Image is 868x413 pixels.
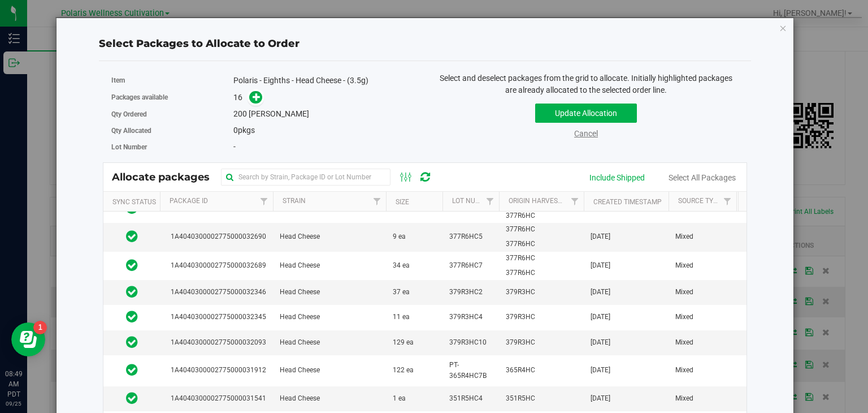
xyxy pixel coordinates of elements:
[167,312,266,322] span: 1A4040300002775000032345
[565,192,584,211] a: Filter
[221,169,390,186] input: Search by Strain, Package ID or Lot Number
[367,192,386,211] a: Filter
[167,231,266,242] span: 1A4040300002775000032690
[591,393,610,404] span: [DATE]
[452,197,493,205] a: Lot Number
[396,198,409,206] a: Size
[99,36,751,51] div: Select Packages to Allocate to Order
[280,231,320,242] span: Head Cheese
[593,198,662,206] a: Created Timestamp
[111,92,233,102] label: Packages available
[675,365,693,376] span: Mixed
[675,287,693,298] span: Mixed
[111,142,233,152] label: Lot Number
[167,393,266,404] span: 1A4040300002775000031541
[718,192,736,211] a: Filter
[675,312,693,322] span: Mixed
[675,260,693,271] span: Mixed
[111,109,233,119] label: Qty Ordered
[393,337,414,348] span: 129 ea
[506,287,535,298] span: 379R3HC
[440,74,732,94] span: Select and deselect packages from the grid to allocate. Initially highlighted packages are alread...
[126,390,138,406] span: In Sync
[480,192,499,211] a: Filter
[506,239,535,249] span: 377R6HC
[233,93,242,102] span: 16
[280,260,320,271] span: Head Cheese
[126,229,138,244] span: In Sync
[170,197,208,205] a: Package Id
[506,210,535,221] span: 377R6HC
[591,260,610,271] span: [DATE]
[506,312,535,322] span: 379R3HC
[280,287,320,298] span: Head Cheese
[111,75,233,85] label: Item
[280,337,320,348] span: Head Cheese
[33,321,47,334] iframe: Resource center unread badge
[283,197,306,205] a: Strain
[233,75,416,87] div: Polaris - Eighths - Head Cheese - (3.5g)
[591,365,610,376] span: [DATE]
[249,109,309,118] span: [PERSON_NAME]
[393,393,406,404] span: 1 ea
[506,393,535,404] span: 351R5HC
[675,337,693,348] span: Mixed
[126,362,138,378] span: In Sync
[233,126,238,135] span: 0
[393,231,406,242] span: 9 ea
[233,142,236,151] span: -
[506,268,535,278] span: 377R6HC
[254,192,273,211] a: Filter
[126,334,138,350] span: In Sync
[449,337,487,348] span: 379R3HC10
[167,365,266,376] span: 1A4040300002775000031912
[233,109,247,118] span: 200
[280,312,320,322] span: Head Cheese
[280,393,320,404] span: Head Cheese
[449,231,483,242] span: 377R6HC5
[449,312,483,322] span: 379R3HC4
[393,260,410,271] span: 34 ea
[112,198,156,206] a: Sync Status
[126,309,138,325] span: In Sync
[589,172,645,184] div: Include Shipped
[591,312,610,322] span: [DATE]
[449,287,483,298] span: 379R3HC2
[393,365,414,376] span: 122 ea
[167,337,266,348] span: 1A4040300002775000032093
[506,224,535,235] span: 377R6HC
[535,104,637,123] button: Update Allocation
[11,322,45,356] iframe: Resource center
[506,337,535,348] span: 379R3HC
[111,126,233,136] label: Qty Allocated
[506,365,535,376] span: 365R4HC
[393,312,410,322] span: 11 ea
[167,260,266,271] span: 1A4040300002775000032689
[126,284,138,300] span: In Sync
[393,287,410,298] span: 37 ea
[280,365,320,376] span: Head Cheese
[591,231,610,242] span: [DATE]
[591,287,610,298] span: [DATE]
[506,253,535,264] span: 377R6HC
[669,173,736,182] a: Select All Packages
[233,126,255,135] span: pkgs
[126,257,138,273] span: In Sync
[574,129,598,138] a: Cancel
[112,171,221,183] span: Allocate packages
[675,231,693,242] span: Mixed
[591,337,610,348] span: [DATE]
[678,197,722,205] a: Source Type
[449,260,483,271] span: 377R6HC7
[449,360,492,381] span: PT-365R4HC7B
[449,393,483,404] span: 351R5HC4
[126,200,138,216] span: In Sync
[167,287,266,298] span: 1A4040300002775000032346
[675,393,693,404] span: Mixed
[509,197,566,205] a: Origin Harvests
